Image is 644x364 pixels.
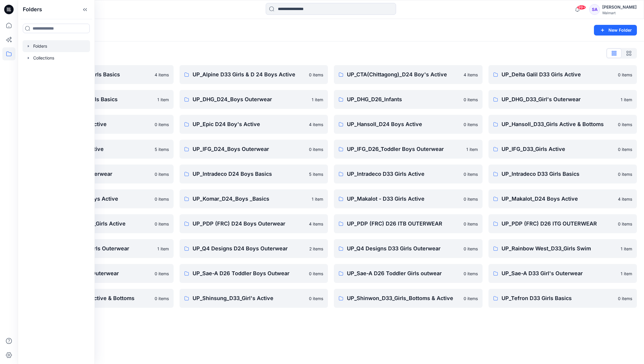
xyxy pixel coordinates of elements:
[334,90,483,109] a: UP_DHG_D26_Infants0 items
[334,289,483,308] a: UP_Shinwon_D33_Girls_Bottoms & Active0 items
[488,239,637,258] a: UP_Rainbow West_D33_Girls Swim1 item
[25,289,174,308] a: UP_Sae-A D33 Girls Active & Bottoms0 items
[25,90,174,109] a: UP_Delta Galil D33 Girls Basics1 item
[334,264,483,283] a: UP_Sae-A D26 Toddler Girls outwear0 items
[621,96,632,103] p: 1 item
[180,289,328,308] a: UP_Shinsung_D33_Girl's Active0 items
[155,121,169,128] p: 0 items
[155,72,169,78] p: 4 items
[180,189,328,208] a: UP_Komar_D24_Boys _Basics1 item
[618,221,632,227] p: 0 items
[193,70,306,79] p: UP_Alpine D33 Girls & D 24 Boys Active
[347,70,460,79] p: UP_CTA(Chittagong)_D24 Boy's Active
[488,90,637,109] a: UP_DHG_D33_Girl's Outerwear1 item
[309,295,323,302] p: 0 items
[25,264,174,283] a: UP_Sae-A D24 Boys Outerwear0 items
[602,4,637,11] div: [PERSON_NAME]
[309,246,323,252] p: 2 items
[312,96,323,103] p: 1 item
[334,65,483,84] a: UP_CTA(Chittagong)_D24 Boy's Active4 items
[594,25,637,36] button: New Folder
[155,221,169,227] p: 0 items
[309,270,323,277] p: 0 items
[488,264,637,283] a: UP_Sae-A D33 Girl's Outerwear1 item
[464,246,478,252] p: 0 items
[464,121,478,128] p: 0 items
[502,145,615,153] p: UP_IFG_D33_Girls Active
[334,165,483,183] a: UP_Intradeco D33 Girls Active0 items
[25,165,174,183] a: UP_IFG_D33_Girls Outerwear0 items
[193,195,308,203] p: UP_Komar_D24_Boys _Basics
[334,189,483,208] a: UP_Makalot - D33 Girls Active0 items
[502,195,615,203] p: UP_Makalot_D24 Boys Active
[502,294,615,302] p: UP_Tefron D33 Girls Basics
[621,246,632,252] p: 1 item
[488,165,637,183] a: UP_Intradeco D33 Girls Basics0 items
[464,270,478,277] p: 0 items
[309,221,323,227] p: 4 items
[618,295,632,302] p: 0 items
[157,246,169,252] p: 1 item
[488,214,637,233] a: UP_PDP (FRC) D26 ITG OUTERWEAR0 items
[193,95,308,104] p: UP_DHG_D24_Boys Outerwear
[618,171,632,177] p: 0 items
[347,120,460,128] p: UP_Hansoll_D24 Boys Active
[180,165,328,183] a: UP_Intradeco D24 Boys Basics5 items
[155,270,169,277] p: 0 items
[464,171,478,177] p: 0 items
[157,96,169,103] p: 1 item
[502,95,617,104] p: UP_DHG_D33_Girl's Outerwear
[502,170,615,178] p: UP_Intradeco D33 Girls Basics
[618,72,632,78] p: 0 items
[309,121,323,128] p: 4 items
[621,270,632,277] p: 1 item
[466,146,478,152] p: 1 item
[347,145,463,153] p: UP_IFG_D26_Toddler Boys Outerwear
[488,140,637,159] a: UP_IFG_D33_Girls Active0 items
[618,196,632,202] p: 4 items
[25,65,174,84] a: UP_ Mas Acme D33 Girls Basics4 items
[347,195,460,203] p: UP_Makalot - D33 Girls Active
[502,70,615,79] p: UP_Delta Galil D33 Girls Active
[193,244,306,253] p: UP_Q4 Designs D24 Boys Outerwear
[502,244,617,253] p: UP_Rainbow West_D33_Girls Swim
[464,72,478,78] p: 4 items
[180,264,328,283] a: UP_Sae-A D26 Toddler Boys Outwear0 items
[347,244,460,253] p: UP_Q4 Designs D33 Girls Outerwear
[502,269,617,278] p: UP_Sae-A D33 Girl's Outerwear
[488,189,637,208] a: UP_Makalot_D24 Boys Active4 items
[618,121,632,128] p: 0 items
[193,269,306,278] p: UP_Sae-A D26 Toddler Boys Outwear
[155,146,169,152] p: 5 items
[25,239,174,258] a: UP_PDP (FRC) D33 Girls Outerwear1 item
[38,95,154,104] p: UP_Delta Galil D33 Girls Basics
[25,140,174,159] a: UP_IFG_D24_Boys Active5 items
[180,214,328,233] a: UP_PDP (FRC) D24 Boys Outerwear4 items
[334,140,483,159] a: UP_IFG_D26_Toddler Boys Outerwear1 item
[309,146,323,152] p: 0 items
[180,239,328,258] a: UP_Q4 Designs D24 Boys Outerwear2 items
[180,65,328,84] a: UP_Alpine D33 Girls & D 24 Boys Active0 items
[488,115,637,134] a: UP_Hansoll_D33_Girls Active & Bottoms0 items
[25,189,174,208] a: UP_Intradeco_D24 Boys Active0 items
[334,115,483,134] a: UP_Hansoll_D24 Boys Active0 items
[618,146,632,152] p: 0 items
[589,4,600,15] div: SA
[25,214,174,233] a: UP_Moret Group_D33_Girls Active0 items
[488,65,637,84] a: UP_Delta Galil D33 Girls Active0 items
[193,170,306,178] p: UP_Intradeco D24 Boys Basics
[502,220,615,228] p: UP_PDP (FRC) D26 ITG OUTERWEAR
[347,170,460,178] p: UP_Intradeco D33 Girls Active
[155,295,169,302] p: 0 items
[38,244,154,253] p: UP_PDP (FRC) D33 Girls Outerwear
[502,120,615,128] p: UP_Hansoll_D33_Girls Active & Bottoms
[464,221,478,227] p: 0 items
[180,140,328,159] a: UP_IFG_D24_Boys Outerwear0 items
[25,115,174,134] a: UP_Eclat_D33 Girl's Active0 items
[488,289,637,308] a: UP_Tefron D33 Girls Basics0 items
[180,115,328,134] a: UP_Epic D24 Boy's Active4 items
[193,294,306,302] p: UP_Shinsung_D33_Girl's Active
[464,295,478,302] p: 0 items
[347,220,460,228] p: UP_PDP (FRC) D26 ITB OUTERWEAR
[193,120,306,128] p: UP_Epic D24 Boy's Active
